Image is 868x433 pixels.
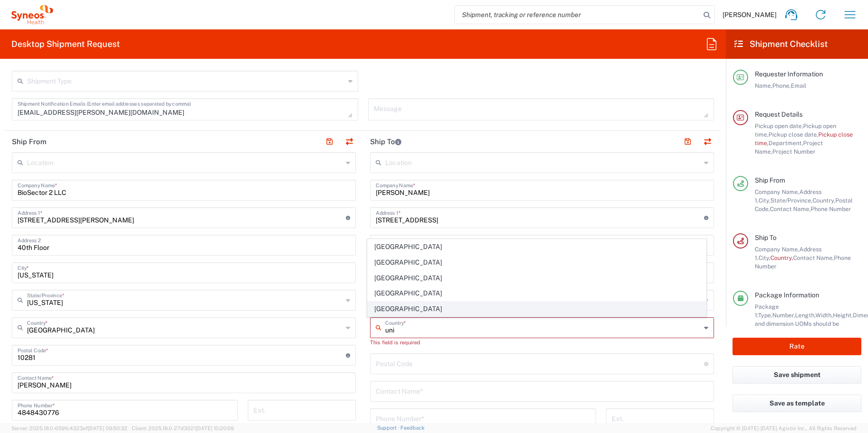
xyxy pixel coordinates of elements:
[833,312,853,319] span: Height,
[196,425,234,431] span: [DATE] 10:20:09
[132,425,234,431] span: Client: 2025.18.0-27d3021
[793,254,834,261] span: Contact Name,
[755,111,803,118] span: Request Details
[368,286,706,301] span: [GEOGRAPHIC_DATA]
[12,137,46,147] h2: Ship From
[88,425,127,431] span: [DATE] 09:50:32
[11,38,120,50] h2: Desktop Shipment Request
[795,312,815,319] span: Length,
[755,291,819,299] span: Package Information
[455,6,700,24] input: Shipment, tracking or reference number
[755,82,772,89] span: Name,
[772,312,795,319] span: Number,
[759,197,770,204] span: City,
[770,205,811,212] span: Contact Name,
[770,254,793,261] span: Country,
[368,255,706,270] span: [GEOGRAPHIC_DATA]
[723,10,777,19] span: [PERSON_NAME]
[755,303,779,319] span: Package 1:
[732,338,861,355] button: Rate
[732,395,861,412] button: Save as template
[811,205,851,212] span: Phone Number
[377,425,401,431] a: Support
[755,246,799,253] span: Company Name,
[755,234,777,241] span: Ship To
[711,424,857,433] span: Copyright © [DATE]-[DATE] Agistix Inc., All Rights Reserved
[755,188,799,195] span: Company Name,
[11,425,127,431] span: Server: 2025.18.0-659fc4323ef
[791,82,806,89] span: Email
[368,271,706,286] span: [GEOGRAPHIC_DATA]
[755,70,823,78] span: Requester Information
[755,176,785,184] span: Ship From
[769,139,803,147] span: Department,
[772,82,791,89] span: Phone,
[815,312,833,319] span: Width,
[813,197,835,204] span: Country,
[772,148,815,155] span: Project Number
[400,425,425,431] a: Feedback
[755,122,803,129] span: Pickup open date,
[734,38,828,50] h2: Shipment Checklist
[368,302,706,316] span: [GEOGRAPHIC_DATA]
[370,137,401,147] h2: Ship To
[732,366,861,384] button: Save shipment
[770,197,813,204] span: State/Province,
[758,312,772,319] span: Type,
[370,338,714,347] div: This field is required
[759,254,770,261] span: City,
[368,240,706,254] span: [GEOGRAPHIC_DATA]
[769,131,818,138] span: Pickup close date,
